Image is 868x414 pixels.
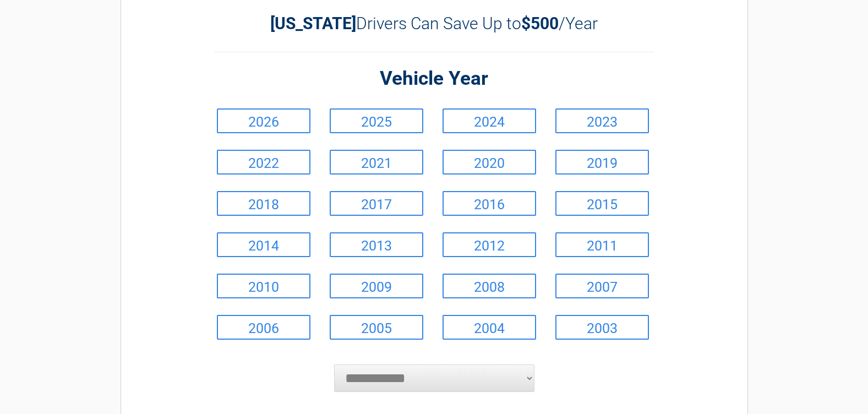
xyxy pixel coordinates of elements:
a: 2022 [217,150,310,175]
a: 2015 [555,191,649,216]
a: 2017 [330,191,423,216]
h2: Vehicle Year [214,66,654,92]
a: 2019 [555,150,649,175]
a: 2013 [330,232,423,257]
b: $500 [521,14,559,33]
a: 2014 [217,232,310,257]
a: 2006 [217,315,310,340]
a: 2024 [443,108,536,133]
a: 2025 [330,108,423,133]
a: 2023 [555,108,649,133]
a: 2018 [217,191,310,216]
a: 2005 [330,315,423,340]
a: 2010 [217,274,310,298]
a: 2008 [443,274,536,298]
a: 2003 [555,315,649,340]
a: 2020 [443,150,536,175]
a: 2012 [443,232,536,257]
a: 2011 [555,232,649,257]
a: 2021 [330,150,423,175]
h2: Drivers Can Save Up to /Year [214,14,654,33]
a: 2009 [330,274,423,298]
a: 2016 [443,191,536,216]
a: 2004 [443,315,536,340]
b: [US_STATE] [270,14,356,33]
a: 2007 [555,274,649,298]
a: 2026 [217,108,310,133]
